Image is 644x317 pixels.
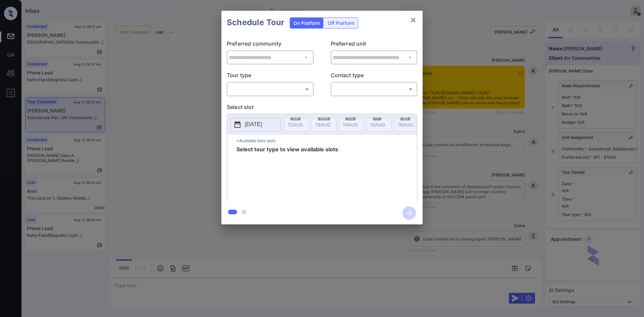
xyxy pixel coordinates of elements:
[236,147,338,200] span: Select tour type to view available slots
[407,13,420,27] button: close
[331,71,418,82] p: Contact type
[221,11,290,34] h2: Schedule Tour
[227,103,417,114] p: Select slot
[245,120,262,128] p: [DATE]
[230,117,281,131] button: [DATE]
[236,135,417,147] p: *Available time slots
[227,40,314,50] p: Preferred community
[331,40,418,50] p: Preferred unit
[290,18,323,28] div: On Platform
[324,18,358,28] div: Off Platform
[227,71,314,82] p: Tour type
